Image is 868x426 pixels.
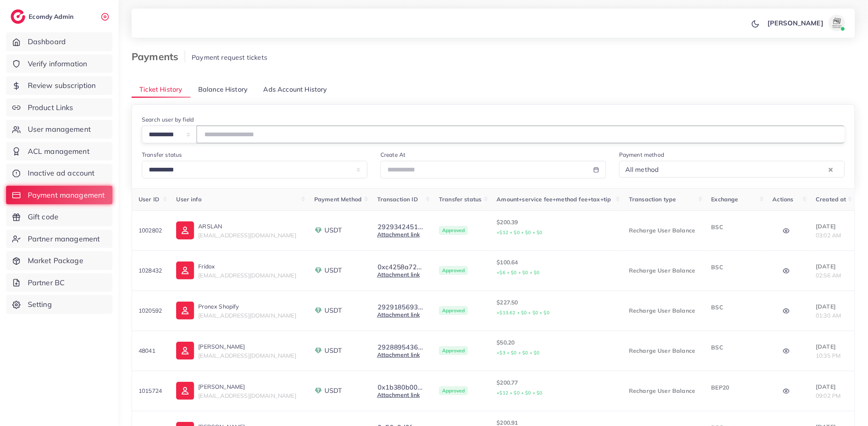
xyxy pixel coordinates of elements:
img: logo [11,9,25,24]
span: Approved [439,386,468,395]
p: BEP20 [711,383,760,392]
p: $100.64 [497,257,616,277]
img: ic-user-info.36bf1079.svg [176,382,194,400]
small: +$13.62 + $0 + $0 + $0 [497,310,550,316]
a: Attachment link [377,311,420,318]
label: Payment method [619,151,664,159]
span: Balance History [198,85,248,94]
span: Verify information [28,59,87,69]
a: [PERSON_NAME]avatar [763,15,848,31]
p: $227.50 [497,298,616,318]
small: +$12 + $0 + $0 + $0 [497,230,543,235]
img: payment [314,387,322,395]
span: Market Package [28,255,83,266]
a: Verify information [6,54,112,73]
span: Approved [439,266,468,275]
span: 09:02 PM [816,392,841,399]
span: Transfer status [439,196,481,203]
p: ARSLAN [198,221,296,231]
p: $200.39 [497,217,616,237]
img: ic-user-info.36bf1079.svg [176,261,194,279]
p: 1020592 [139,306,163,316]
p: Recharge User Balance [629,386,698,396]
img: payment [314,226,322,234]
span: USDT [324,266,342,275]
a: Partner BC [6,273,112,292]
a: Attachment link [377,391,420,399]
a: Payment management [6,186,112,205]
span: User ID [139,196,159,203]
span: Inactive ad account [28,168,95,178]
p: [DATE] [816,302,848,311]
span: All method [624,163,661,176]
p: [PERSON_NAME] [767,18,823,28]
p: [DATE] [816,261,848,271]
a: Gift code [6,207,112,226]
a: Product Links [6,98,112,117]
span: Gift code [28,212,58,222]
span: [EMAIL_ADDRESS][DOMAIN_NAME] [198,232,296,239]
span: Amount+service fee+method fee+tax+tip [497,196,611,203]
a: User management [6,120,112,139]
span: [EMAIL_ADDRESS][DOMAIN_NAME] [198,272,296,279]
a: Setting [6,295,112,314]
p: Fridox [198,261,296,271]
span: [EMAIL_ADDRESS][DOMAIN_NAME] [198,312,296,319]
a: Attachment link [377,231,420,238]
span: 10:35 PM [816,352,841,359]
span: 02:56 AM [816,272,841,279]
small: +$6 + $0 + $0 + $0 [497,270,540,275]
span: Product Links [28,102,74,113]
p: [PERSON_NAME] [198,342,296,352]
button: 0xc4258a72... [377,263,423,270]
img: payment [314,307,322,315]
p: BSC [711,302,760,312]
label: Search user by field [142,115,194,124]
span: USDT [324,225,342,235]
p: [PERSON_NAME] [198,382,296,392]
p: Recharge User Balance [629,225,698,235]
p: $50.20 [497,338,616,358]
span: [EMAIL_ADDRESS][DOMAIN_NAME] [198,392,296,399]
span: Exchange [711,196,738,203]
span: USDT [324,346,342,355]
span: ACL management [28,146,89,157]
button: 2928895436... [377,343,424,351]
button: 2929185693... [377,303,424,311]
small: +$12 + $0 + $0 + $0 [497,390,543,396]
a: Attachment link [377,351,420,358]
p: BSC [711,262,760,272]
p: 1015724 [139,386,163,396]
p: [DATE] [816,221,848,231]
span: Setting [28,299,52,310]
span: Dashboard [28,36,66,47]
p: [DATE] [816,382,848,392]
button: Clear Selected [829,165,833,174]
img: ic-user-info.36bf1079.svg [176,342,194,360]
span: USDT [324,306,342,315]
button: 2929342451... [377,223,424,230]
a: Partner management [6,230,112,248]
span: Actions [773,196,794,203]
span: 03:02 AM [816,232,841,239]
span: Transaction type [629,196,676,203]
span: Ticket History [139,85,182,94]
span: Ads Account History [264,85,327,94]
span: 01:30 AM [816,312,841,319]
span: Partner management [28,234,100,244]
span: User management [28,124,91,135]
p: Recharge User Balance [629,346,698,356]
a: logoEcomdy Admin [11,9,76,24]
p: [DATE] [816,342,848,352]
p: 1028432 [139,266,163,275]
p: $200.77 [497,378,616,398]
p: 48041 [139,346,163,356]
p: Recharge User Balance [629,266,698,275]
span: Approved [439,346,468,355]
label: Transfer status [142,151,182,159]
a: Review subscription [6,76,112,95]
p: BSC [711,343,760,352]
img: avatar [829,15,845,31]
p: Pronex Shopify [198,302,296,311]
p: 1002802 [139,225,163,235]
